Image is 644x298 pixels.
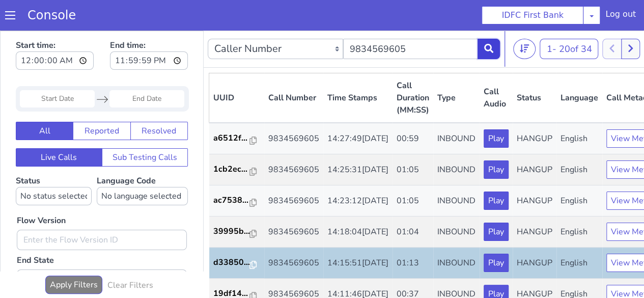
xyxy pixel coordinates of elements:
td: 00:37 [393,248,433,279]
label: Language Code [97,145,188,175]
label: End State [17,224,54,236]
input: Enter the End State Value [17,239,187,259]
button: Sub Testing Calls [102,118,188,136]
td: 00:59 [393,92,433,124]
td: 01:13 [393,217,433,248]
th: Call Duration (MM:SS) [393,43,433,93]
label: Start time: [16,6,94,42]
button: Play [484,223,509,241]
td: 9834569605 [264,124,323,155]
button: All [16,91,73,110]
td: English [556,186,602,217]
p: 1cb2ec... [213,132,250,145]
td: English [556,92,602,124]
button: IDFC First Bank [482,6,583,24]
td: INBOUND [433,155,480,186]
td: 14:25:31[DATE] [323,124,393,155]
button: Play [484,254,509,273]
input: Enter the Caller Number [343,8,479,29]
td: 14:23:12[DATE] [323,155,393,186]
td: 14:11:46[DATE] [323,248,393,279]
th: Status [513,43,556,93]
label: Flow Version [17,184,66,196]
p: 19df14... [213,257,250,269]
td: 14:27:49[DATE] [323,92,393,124]
th: Time Stamps [323,43,393,93]
td: INBOUND [433,186,480,217]
button: Play [484,161,509,179]
a: 39995b... [213,195,260,207]
p: ac7538... [213,164,250,176]
button: Play [484,130,509,148]
td: English [556,217,602,248]
td: 01:04 [393,186,433,217]
select: Language Code [97,156,188,175]
label: End time: [110,6,188,42]
span: 20 of 34 [558,12,592,24]
td: HANGUP [513,186,556,217]
td: HANGUP [513,155,556,186]
td: INBOUND [433,248,480,279]
td: INBOUND [433,92,480,124]
button: Live Calls [16,118,102,136]
th: Call Number [264,43,323,93]
th: Language [556,43,602,93]
p: d33850... [213,226,250,238]
td: HANGUP [513,124,556,155]
button: 1- 20of 34 [540,8,598,29]
button: Play [484,192,509,210]
td: INBOUND [433,124,480,155]
input: Start time: [16,21,94,39]
th: Call Audio [480,43,513,93]
input: End time: [110,21,188,39]
p: 39995b... [213,195,250,207]
td: English [556,248,602,279]
td: 9834569605 [264,186,323,217]
button: Resolved [130,91,188,110]
a: Console [15,8,88,22]
td: HANGUP [513,248,556,279]
td: 9834569605 [264,155,323,186]
td: INBOUND [433,217,480,248]
td: English [556,155,602,186]
th: UUID [209,43,264,93]
input: Start Date [20,60,95,77]
button: Apply Filters [45,245,102,263]
td: 9834569605 [264,248,323,279]
h6: Clear Filters [107,250,153,260]
td: 01:05 [393,124,433,155]
a: a6512f... [213,101,260,114]
input: End Date [109,60,184,77]
div: Log out [605,8,636,24]
button: Reported [73,91,130,110]
a: ac7538... [213,164,260,176]
td: 01:05 [393,155,433,186]
button: Play [484,99,509,117]
a: 1cb2ec... [213,132,260,145]
td: HANGUP [513,92,556,124]
select: Status [16,156,92,175]
p: a6512f... [213,101,250,114]
td: 9834569605 [264,217,323,248]
a: d33850... [213,226,260,238]
th: Type [433,43,480,93]
td: English [556,124,602,155]
a: 19df14... [213,257,260,269]
td: 14:15:51[DATE] [323,217,393,248]
td: 14:18:04[DATE] [323,186,393,217]
td: HANGUP [513,217,556,248]
label: Status [16,145,92,175]
input: Enter the Flow Version ID [17,199,187,220]
td: 9834569605 [264,92,323,124]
